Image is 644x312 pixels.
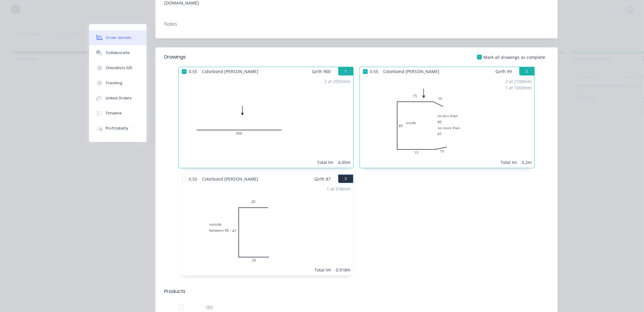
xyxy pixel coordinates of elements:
[165,53,186,61] div: Drawings
[187,67,200,76] span: 0.55
[368,67,381,76] span: 0.55
[200,67,261,76] span: Colorbond [PERSON_NAME]
[106,95,132,101] div: Linked Orders
[89,30,146,45] button: Order details
[360,76,534,168] div: insideno less than46no more than4710154915102 at 2100mm1 at 1000mmTotal lm5.2m
[179,183,353,275] div: outsidebetween 46 -2047201 at 918mmTotal lm0.918m
[106,50,130,56] div: Collaborate
[187,175,200,183] span: 0.55
[338,67,353,76] button: 1
[506,78,532,85] div: 2 at 2100mm
[89,76,146,91] button: Tracking
[165,288,186,295] div: Products
[106,80,122,86] div: Tracking
[200,175,261,183] span: Colorbond [PERSON_NAME]
[338,175,353,183] button: 3
[315,175,331,183] span: Girth 87
[315,267,331,273] div: Total lm
[89,45,146,60] button: Collaborate
[317,159,334,166] div: Total lm
[496,67,512,76] span: Girth 99
[312,67,331,76] span: Girth 900
[89,91,146,106] button: Linked Orders
[106,35,131,40] div: Order details
[338,159,351,166] div: 4.05m
[89,121,146,136] button: Profitability
[381,67,442,76] span: Colorbond [PERSON_NAME]
[522,159,532,166] div: 5.2m
[89,60,146,76] button: Checklists 0/0
[484,54,546,60] span: Mark all drawings as complete
[165,21,549,27] div: Notes
[106,111,122,116] div: Timeline
[506,85,532,91] div: 1 at 1000mm
[89,106,146,121] button: Timeline
[336,267,351,273] div: 0.918m
[179,76,353,168] div: 09002 at 2025mmTotal lm4.05m
[106,126,128,131] div: Profitability
[327,186,351,192] div: 1 at 918mm
[519,67,534,76] button: 2
[325,78,351,85] div: 2 at 2025mm
[501,159,517,166] div: Total lm
[106,65,132,71] div: Checklists 0/0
